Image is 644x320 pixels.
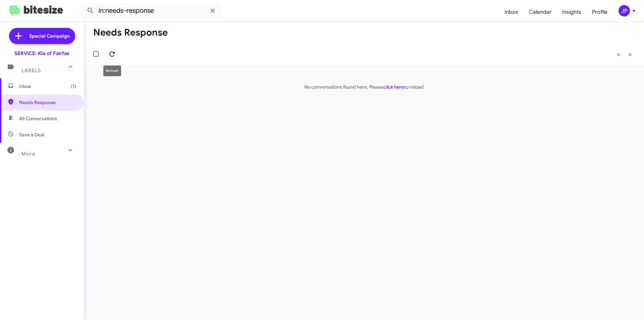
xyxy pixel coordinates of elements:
[613,47,636,61] nav: Page navigation example
[383,84,404,90] a: click here
[19,99,76,106] span: Needs Response
[628,50,632,58] span: »
[524,2,557,22] a: Calendar
[19,83,76,90] span: Inbox
[613,5,637,16] button: JP
[9,28,75,44] a: Special Campaign
[613,47,625,61] button: Previous
[14,50,69,57] div: SERVICE: Kia of Fairfax
[19,115,57,122] span: All Conversations
[71,83,76,90] span: (1)
[21,151,35,157] span: More
[93,27,168,38] h1: Needs Response
[19,131,44,138] span: Save a Deal
[84,84,644,90] p: No conversations found here. Please to reload
[619,5,630,16] div: JP
[587,2,613,22] a: Profile
[617,50,621,58] span: «
[499,2,524,22] a: Inbox
[103,65,121,76] div: Refresh
[624,47,636,61] button: Next
[557,2,587,22] a: Insights
[81,3,222,19] input: Search
[21,67,41,74] span: Labels
[29,33,70,39] span: Special Campaign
